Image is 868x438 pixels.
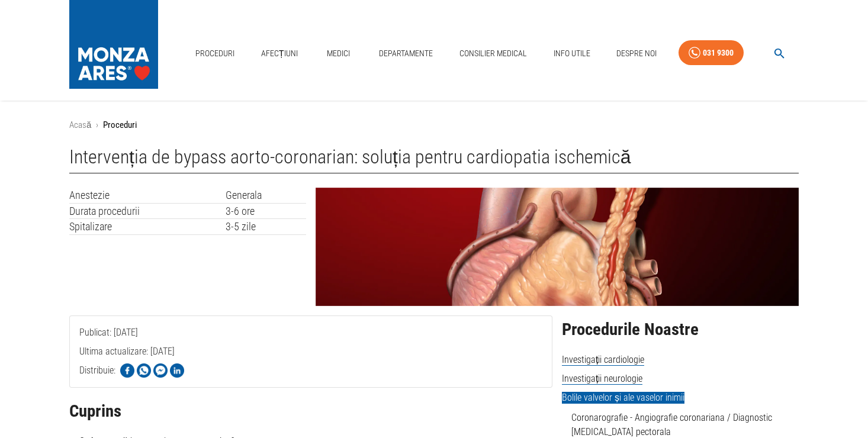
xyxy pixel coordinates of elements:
td: Durata procedurii [69,203,226,219]
td: 3-5 zile [226,219,306,235]
p: Distribuie: [79,363,115,378]
a: 031 9300 [679,40,744,66]
img: Share on LinkedIn [170,363,184,378]
li: › [96,118,98,132]
h1: Intervenția de bypass aorto-coronarian: soluția pentru cardiopatia ischemică [69,146,799,173]
td: Generala [226,188,306,203]
a: Departamente [374,41,438,66]
a: Despre Noi [612,41,661,66]
div: 031 9300 [703,46,734,60]
a: Info Utile [549,41,595,66]
img: Share on Facebook Messenger [153,363,168,378]
span: Investigații neurologie [562,373,642,385]
td: 3-6 ore [226,203,306,219]
a: Medici [319,41,357,66]
a: Proceduri [191,41,239,66]
span: Publicat: [DATE] [79,327,138,385]
img: Share on Facebook [120,363,134,378]
nav: breadcrumb [69,118,799,132]
a: Consilier Medical [455,41,532,66]
h2: Cuprins [69,402,552,421]
span: Bolile valvelor și ale vaselor inimii [562,392,684,404]
span: Ultima actualizare: [DATE] [79,346,175,404]
a: Afecțiuni [256,41,303,66]
td: Spitalizare [69,219,226,235]
a: Acasă [69,120,91,130]
a: Coronarografie - Angiografie coronariana / Diagnostic [MEDICAL_DATA] pectorala [571,412,772,437]
span: Investigații cardiologie [562,354,644,366]
h2: Procedurile Noastre [562,320,799,339]
p: Proceduri [103,118,137,132]
img: Share on WhatsApp [137,363,151,378]
td: Anestezie [69,188,226,203]
img: Interventia de bypass aorto-coronarian pentru cardiopatia ischemica | Monza Ares [316,188,799,306]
